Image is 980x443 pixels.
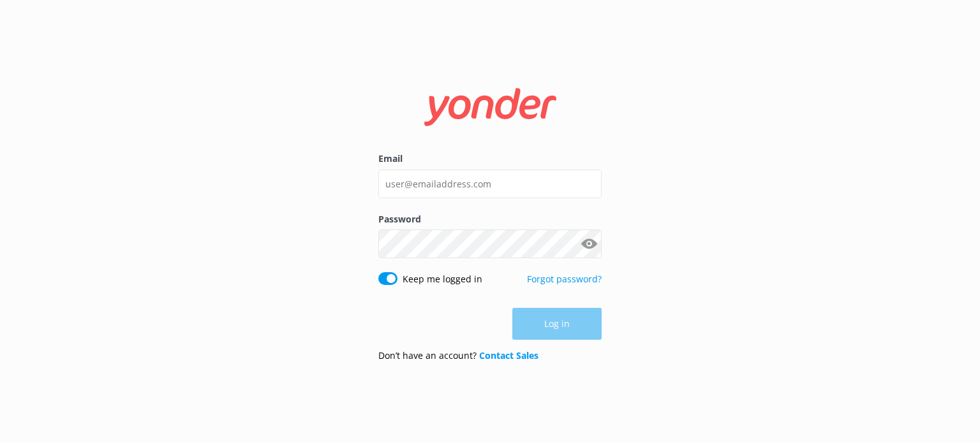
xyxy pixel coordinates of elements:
[378,170,602,198] input: user@emailaddress.com
[403,272,482,286] label: Keep me logged in
[479,349,538,361] a: Contact Sales
[378,152,602,166] label: Email
[378,349,538,363] p: Don’t have an account?
[576,231,602,257] button: Show password
[378,212,602,226] label: Password
[527,273,602,285] a: Forgot password?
